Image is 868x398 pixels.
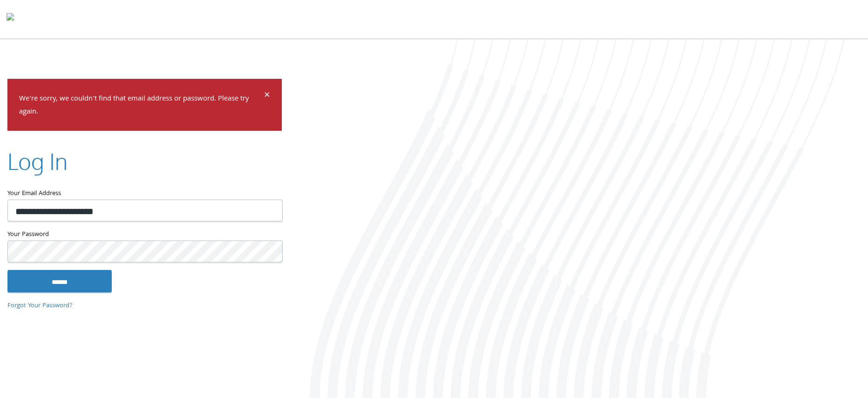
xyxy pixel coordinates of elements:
label: Your Password [7,229,282,241]
p: We're sorry, we couldn't find that email address or password. Please try again. [19,92,263,119]
h2: Log In [7,146,68,177]
button: Dismiss alert [264,90,270,101]
span: × [264,87,270,105]
a: Forgot Your Password? [7,300,73,310]
img: todyl-logo-dark.svg [7,10,14,28]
